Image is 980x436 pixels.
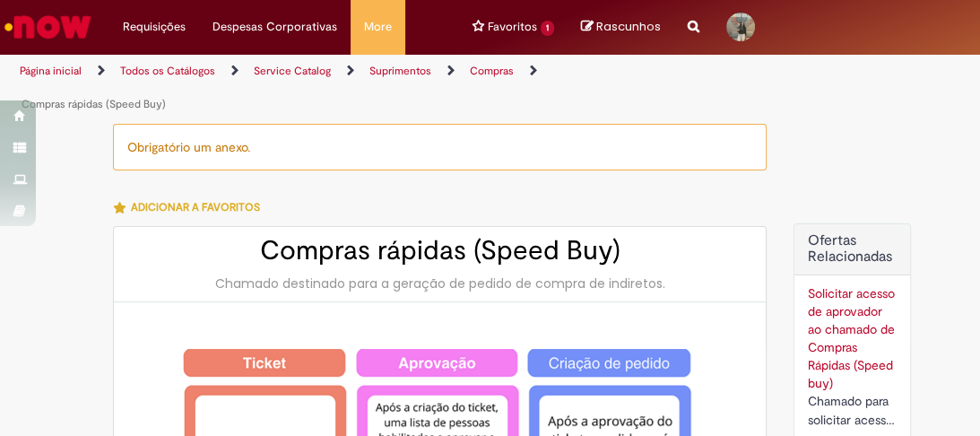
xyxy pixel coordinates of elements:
span: 1 [541,21,554,36]
span: Favoritos [488,18,537,36]
span: More [364,18,392,36]
span: Requisições [123,18,186,36]
button: Adicionar a Favoritos [113,188,270,226]
a: Compras [470,64,514,78]
a: Página inicial [20,64,82,78]
a: Service Catalog [254,64,331,78]
div: Obrigatório um anexo. [113,124,767,170]
a: Suprimentos [369,64,431,78]
span: Rascunhos [596,18,661,35]
ul: Trilhas de página [13,55,559,121]
span: Despesas Corporativas [212,18,337,36]
div: Chamado para solicitar acesso de aprovador ao ticket de Speed buy [808,392,898,430]
span: Adicionar a Favoritos [131,200,260,214]
a: Compras rápidas (Speed Buy) [22,97,166,111]
a: No momento, sua lista de rascunhos tem 0 Itens [581,18,661,35]
img: ServiceNow [2,9,94,45]
h2: Ofertas Relacionadas [808,233,898,265]
a: Todos os Catálogos [120,64,215,78]
a: Solicitar acesso de aprovador ao chamado de Compras Rápidas (Speed buy) [808,285,895,391]
h2: Compras rápidas (Speed Buy) [132,236,748,266]
div: Chamado destinado para a geração de pedido de compra de indiretos. [132,275,748,292]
